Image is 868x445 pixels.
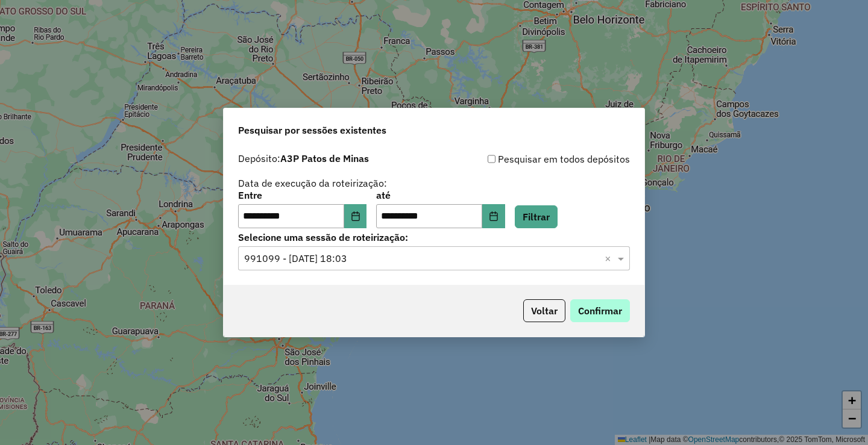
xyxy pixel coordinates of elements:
label: Depósito: [238,151,369,166]
label: Entre [238,188,366,202]
button: Choose Date [482,204,505,228]
span: Clear all [605,251,615,266]
button: Choose Date [344,204,367,228]
label: Data de execução da roteirização: [238,176,387,190]
button: Filtrar [515,205,558,228]
label: Selecione uma sessão de roteirização: [238,230,630,244]
div: Pesquisar em todos depósitos [434,152,630,166]
button: Confirmar [570,299,630,322]
label: até [376,188,505,202]
button: Voltar [523,299,565,322]
span: Pesquisar por sessões existentes [238,123,386,137]
strong: A3P Patos de Minas [280,152,369,164]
